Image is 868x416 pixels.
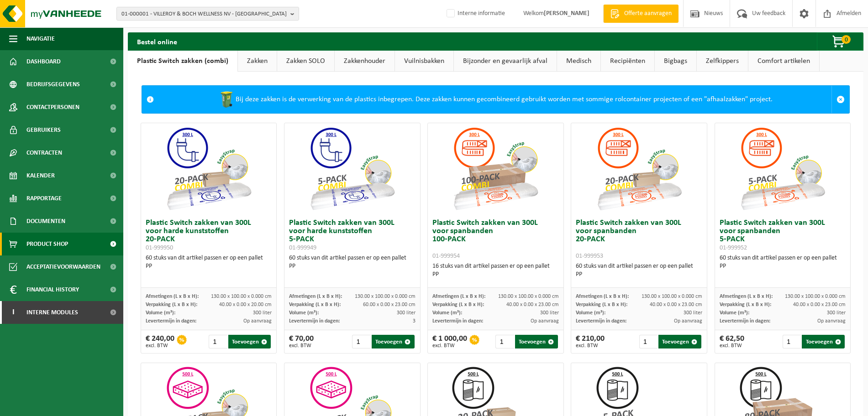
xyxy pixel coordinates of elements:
span: Contracten [26,141,62,164]
span: 01-999950 [146,244,173,251]
span: Levertermijn in dagen: [720,318,770,324]
span: Op aanvraag [674,318,702,324]
span: Dashboard [26,50,61,73]
input: 1 [495,335,514,348]
span: Volume (m³): [720,310,749,316]
span: 01-999953 [576,253,603,260]
span: Afmetingen (L x B x H): [289,294,342,299]
span: 130.00 x 100.00 x 0.000 cm [785,294,846,299]
input: 1 [639,335,658,348]
div: € 240,00 [146,335,174,348]
span: Levertermijn in dagen: [576,318,626,324]
span: Volume (m³): [289,310,319,316]
span: Verpakking (L x B x H): [289,302,341,307]
span: Gebruikers [26,119,61,141]
input: 1 [209,335,227,348]
span: excl. BTW [432,343,467,348]
h2: Bestel online [128,32,186,50]
div: € 1 000,00 [432,335,467,348]
a: Vuilnisbakken [395,51,453,72]
h3: Plastic Switch zakken van 300L voor harde kunststoffen 20-PACK [146,219,272,252]
a: Zelfkippers [697,51,748,72]
span: Bedrijfsgegevens [26,73,80,96]
span: Op aanvraag [817,318,846,324]
span: Afmetingen (L x B x H): [720,294,773,299]
span: Volume (m³): [432,310,462,316]
span: Op aanvraag [531,318,559,324]
a: Zakkenhouder [335,51,395,72]
img: 01-999950 [163,123,254,214]
span: Acceptatievoorwaarden [26,255,100,278]
button: Toevoegen [515,335,558,348]
div: € 62,50 [720,335,744,348]
div: Bij deze zakken is de verwerking van de plastics inbegrepen. Deze zakken kunnen gecombineerd gebr... [158,86,831,113]
a: Comfort artikelen [748,51,819,72]
input: 1 [783,335,801,348]
div: 16 stuks van dit artikel passen er op een pallet [432,262,558,279]
div: € 70,00 [289,335,314,348]
strong: [PERSON_NAME] [544,10,589,17]
span: Contactpersonen [26,96,79,119]
div: PP [289,262,415,270]
h3: Plastic Switch zakken van 300L voor spanbanden 5-PACK [720,219,846,252]
span: 01-999949 [289,244,316,251]
span: 130.00 x 100.00 x 0.000 cm [642,294,702,299]
span: 130.00 x 100.00 x 0.000 cm [211,294,272,299]
div: PP [576,270,702,279]
img: 01-999954 [450,123,541,214]
div: € 210,00 [576,335,605,348]
button: Toevoegen [658,335,701,348]
img: 01-999952 [737,123,828,214]
span: Verpakking (L x B x H): [720,302,771,307]
div: PP [146,262,272,270]
span: Offerte aanvragen [622,9,674,18]
button: Toevoegen [228,335,271,348]
img: 01-999949 [306,123,398,214]
span: Levertermijn in dagen: [146,318,196,324]
span: excl. BTW [576,343,605,348]
span: 300 liter [540,310,559,316]
span: Financial History [26,278,79,301]
span: Op aanvraag [243,318,272,324]
span: Verpakking (L x B x H): [146,302,197,307]
img: 01-999953 [594,123,685,214]
span: Afmetingen (L x B x H): [432,294,485,299]
a: Sluit melding [831,86,849,113]
a: Zakken SOLO [277,51,334,72]
span: 300 liter [397,310,416,316]
button: Toevoegen [802,335,845,348]
div: 60 stuks van dit artikel passen er op een pallet [720,254,846,270]
span: 300 liter [827,310,846,316]
span: 0 [842,35,851,44]
span: 40.00 x 0.00 x 20.00 cm [219,302,272,307]
span: Product Shop [26,233,68,255]
span: 130.00 x 100.00 x 0.000 cm [498,294,559,299]
h3: Plastic Switch zakken van 300L voor spanbanden 20-PACK [576,219,702,260]
a: Bijzonder en gevaarlijk afval [454,51,557,72]
div: 60 stuks van dit artikel passen er op een pallet [289,254,415,270]
span: Levertermijn in dagen: [289,318,340,324]
h3: Plastic Switch zakken van 300L voor spanbanden 100-PACK [432,219,558,260]
div: 60 stuks van dit artikel passen er op een pallet [146,254,272,270]
a: Offerte aanvragen [603,5,679,23]
span: 3 [413,318,416,324]
span: 130.00 x 100.00 x 0.000 cm [355,294,416,299]
a: Zakken [238,51,277,72]
div: 60 stuks van dit artikel passen er op een pallet [576,262,702,279]
span: excl. BTW [720,343,744,348]
span: 01-000001 - VILLEROY & BOCH WELLNESS NV - [GEOGRAPHIC_DATA] [121,7,287,21]
a: Recipiënten [601,51,654,72]
span: I [9,301,17,324]
span: Kalender [26,164,55,187]
span: Afmetingen (L x B x H): [146,294,199,299]
button: 0 [817,32,863,51]
button: 01-000001 - VILLEROY & BOCH WELLNESS NV - [GEOGRAPHIC_DATA] [116,7,299,21]
span: Interne modules [26,301,78,324]
span: Rapportage [26,187,62,210]
img: WB-0240-HPE-GN-50.png [217,90,236,109]
span: excl. BTW [289,343,314,348]
span: Verpakking (L x B x H): [576,302,627,307]
span: Navigatie [26,27,55,50]
span: 300 liter [684,310,702,316]
span: 300 liter [253,310,272,316]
